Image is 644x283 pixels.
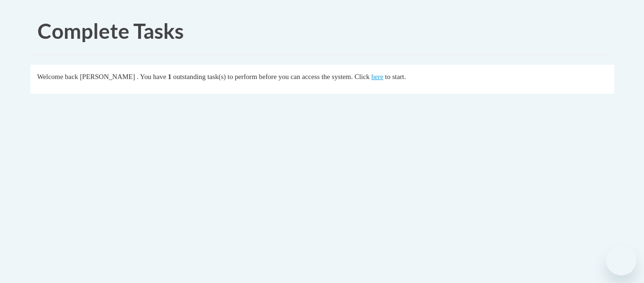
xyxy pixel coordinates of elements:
[606,245,636,275] iframe: Button to launch messaging window
[168,73,171,80] span: 1
[385,73,406,80] span: to start.
[137,73,166,80] span: . You have
[37,73,78,80] span: Welcome back
[37,18,184,43] span: Complete Tasks
[173,73,370,80] span: outstanding task(s) to perform before you can access the system. Click
[371,73,383,80] a: here
[80,73,135,80] span: [PERSON_NAME]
